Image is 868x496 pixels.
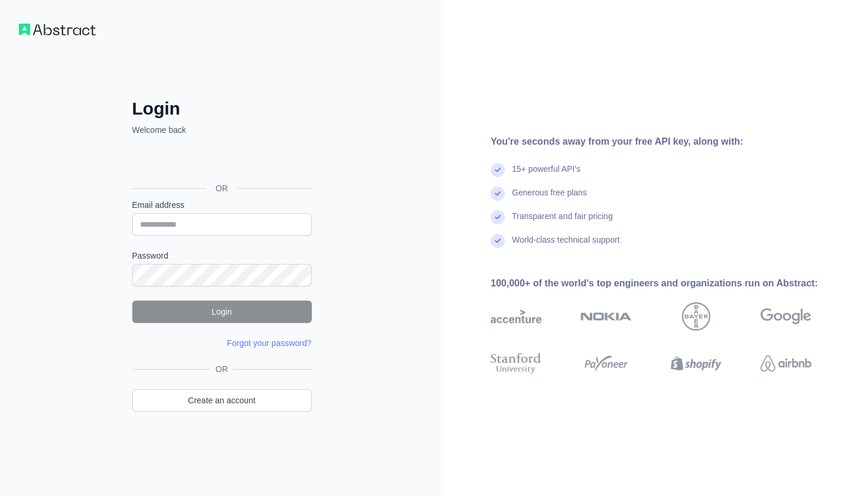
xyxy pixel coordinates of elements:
img: nokia [580,302,631,331]
p: Welcome back [132,124,312,136]
div: World-class technical support [512,234,620,257]
img: stanford university [491,351,541,376]
img: payoneer [580,351,631,376]
div: Sign in with Google. Opens in new tab [132,149,309,175]
div: 15+ powerful API's [512,163,580,187]
h2: Login [132,98,312,119]
div: You're seconds away from your free API key, along with: [491,135,849,149]
img: airbnb [761,351,811,376]
div: 100,000+ of the world's top engineers and organizations run on Abstract: [491,276,849,291]
img: Workflow [19,24,96,35]
a: Forgot your password? [227,338,311,348]
iframe: Sign in with Google Button [126,149,315,175]
a: Create an account [132,389,312,412]
img: check mark [491,234,505,248]
img: accenture [491,302,541,331]
img: google [761,302,811,331]
img: check mark [491,187,505,201]
span: OR [206,182,237,194]
label: Password [132,250,312,262]
button: Login [132,301,312,323]
img: bayer [682,302,710,331]
div: Generous free plans [512,187,587,210]
span: OR [211,363,233,375]
img: check mark [491,210,505,224]
img: shopify [671,351,722,376]
label: Email address [132,199,312,211]
div: Transparent and fair pricing [512,210,613,234]
img: check mark [491,163,505,177]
